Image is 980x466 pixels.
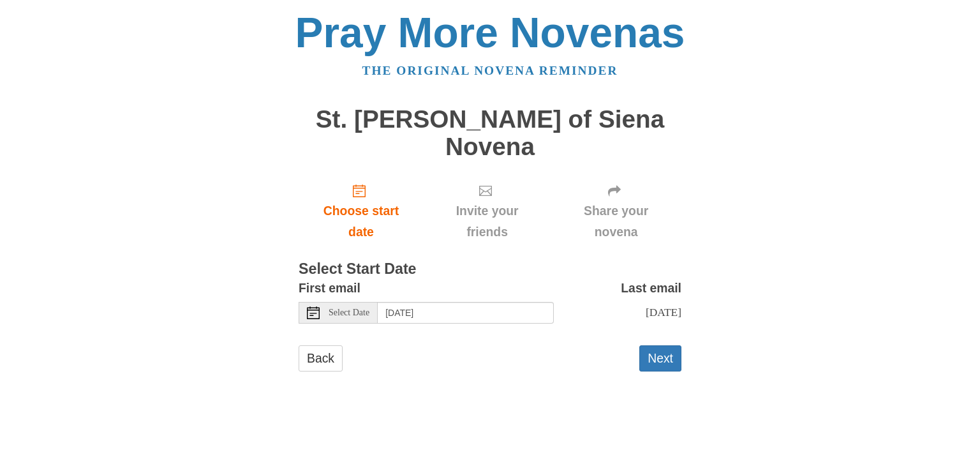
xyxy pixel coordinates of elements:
span: Choose start date [311,200,411,243]
h3: Select Start Date [299,261,681,278]
a: Choose start date [299,173,424,249]
button: Next [639,345,681,372]
a: Back [299,345,343,372]
div: Click "Next" to confirm your start date first. [424,173,551,249]
span: [DATE] [646,306,681,319]
label: First email [299,278,360,299]
div: Click "Next" to confirm your start date first. [551,173,681,249]
span: Select Date [329,308,369,317]
h1: St. [PERSON_NAME] of Siena Novena [299,106,681,160]
a: Pray More Novenas [295,9,685,56]
a: The original novena reminder [362,64,618,77]
label: Last email [621,278,681,299]
span: Share your novena [563,200,669,243]
span: Invite your friends [436,200,538,243]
